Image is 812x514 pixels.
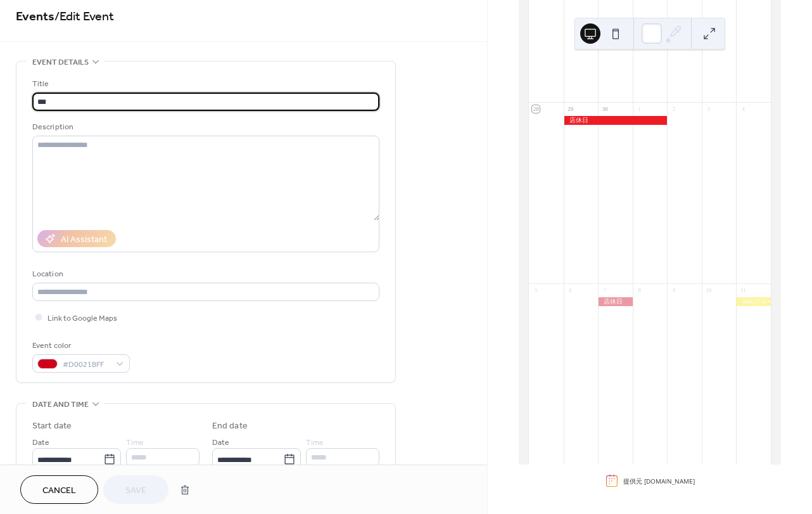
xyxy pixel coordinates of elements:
div: End date [212,420,248,433]
div: Description [32,120,377,134]
div: 29 [567,105,574,113]
div: 4 [739,105,747,113]
span: Event details [32,56,89,69]
div: Akkiグループ展 [736,297,771,305]
span: Cancel [42,484,76,498]
span: Date and time [32,398,89,411]
a: Events [16,4,54,29]
span: Date [32,436,49,449]
span: Date [212,436,229,449]
div: Event color [32,339,127,352]
div: 10 [705,286,713,294]
div: Start date [32,420,72,433]
div: 2 [670,105,678,113]
div: Title [32,77,377,91]
div: 1 [636,105,644,113]
span: Time [306,436,324,449]
div: 30 [601,105,609,113]
div: Location [32,267,377,281]
div: 提供元 [623,476,695,485]
div: 9 [670,286,678,294]
div: 店休日 [598,297,633,305]
span: #D0021BFF [63,358,110,371]
div: 3 [705,105,713,113]
div: 店休日 [564,116,668,124]
a: [DOMAIN_NAME] [644,476,695,485]
span: Time [126,436,144,449]
span: / Edit Event [54,4,114,29]
div: 11 [739,286,747,294]
div: 7 [601,286,609,294]
div: 6 [567,286,574,294]
span: Link to Google Maps [48,312,117,325]
div: 5 [532,286,540,294]
button: Cancel [20,475,98,504]
div: 8 [636,286,644,294]
div: 28 [532,105,540,113]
